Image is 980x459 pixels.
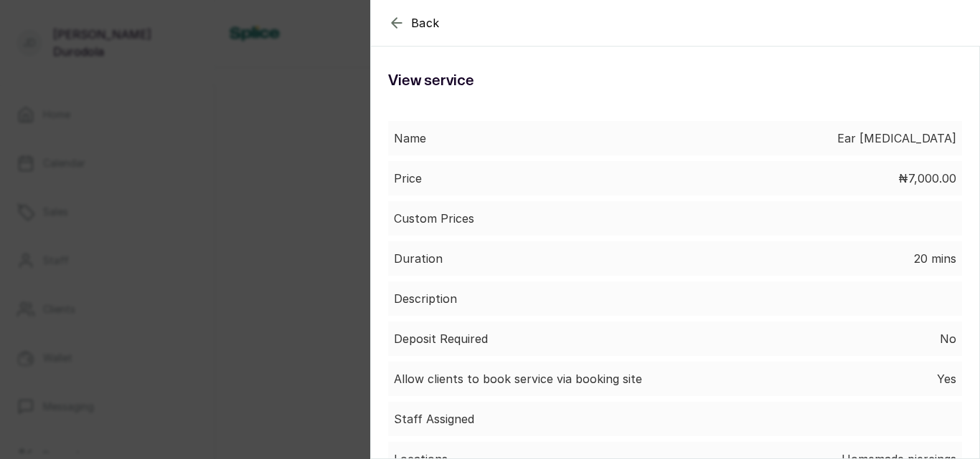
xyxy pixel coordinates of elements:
p: Yes [937,370,956,387]
p: 20 mins [914,250,956,267]
p: Price [394,170,422,187]
p: No [940,330,956,347]
p: Ear [MEDICAL_DATA] [837,130,956,147]
p: Allow clients to book service via booking site [394,370,642,387]
button: Back [388,14,440,32]
p: Name [394,130,426,147]
span: Back [411,14,440,32]
h1: View service [388,69,962,92]
p: Staff Assigned [394,410,474,427]
p: Custom Prices [394,210,474,227]
p: Duration [394,250,443,267]
p: Description [394,290,457,307]
p: ₦7,000.00 [898,170,956,187]
p: Deposit Required [394,330,488,347]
